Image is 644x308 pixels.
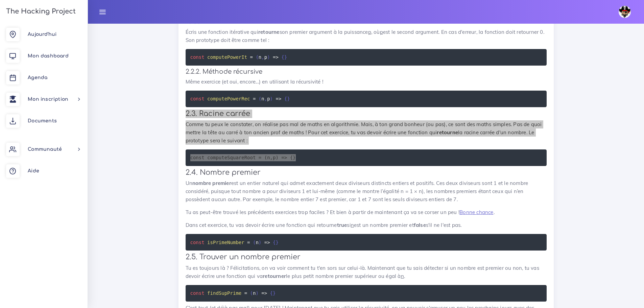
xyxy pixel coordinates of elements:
[261,54,264,60] span: ,
[28,168,39,173] span: Aide
[253,239,256,245] span: (
[270,96,273,101] span: )
[380,29,383,35] u: p
[281,54,284,60] span: {
[256,290,258,296] span: )
[186,68,547,75] h4: 2.2.2. Méthode récursive
[207,290,241,296] span: findSupPrime
[273,54,279,60] span: =>
[28,147,62,152] span: Communauté
[256,239,258,245] span: n
[267,54,270,60] span: )
[259,54,267,60] span: n p
[190,239,205,245] span: const
[270,155,273,160] span: ,
[256,54,258,60] span: (
[368,29,371,35] u: p
[261,290,267,296] span: =>
[4,8,76,15] h3: The Hacking Project
[284,54,287,60] span: }
[207,54,247,60] span: computePowerIt
[259,239,261,245] span: )
[186,253,547,261] h3: 2.5. Trouver un nombre premier
[619,6,631,18] img: avatar
[250,54,253,60] span: =
[259,96,261,101] span: (
[186,208,547,216] p: Tu as peut-être trouvé les précédents exercices trop faciles ? Et bien à partir de maintenant ça ...
[186,221,547,229] p: Dans cet exercice, tu vas devoir écrire une fonction qui retourne si est un nombre premier et s'i...
[276,239,278,245] span: }
[276,96,281,101] span: =>
[28,118,57,123] span: Documents
[186,264,547,280] p: Tu es toujours là ? Félicitations, on va voir comment tu t'en sors sur celui-là. Maintenant que t...
[28,97,68,102] span: Mon inscription
[264,239,270,245] span: =>
[247,239,250,245] span: =
[28,75,47,80] span: Agenda
[351,222,354,228] u: n
[273,290,276,296] span: }
[253,96,256,101] span: =
[287,96,290,101] span: }
[207,155,256,160] span: computeSquareRoot
[186,120,547,145] p: Comme tu peux le constater, on réalise pas mal de maths en algorithmie. Mais, à ton grand bonheur...
[437,129,458,136] strong: retourne
[244,290,247,296] span: =
[192,180,231,186] strong: nombre premier
[401,273,404,279] u: n
[273,239,276,245] span: {
[186,179,547,204] p: Un est un entier naturel qui admet exactement deux diviseurs distincts entiers et positifs. Ces d...
[414,222,426,228] strong: false
[264,96,267,101] span: ,
[264,155,267,160] span: (
[293,155,295,160] span: }
[186,28,547,44] p: Écris une fonction itérative qui son premier argument à la puissance , où est le second argument....
[284,96,287,101] span: {
[337,222,347,228] strong: true
[270,290,273,296] span: {
[263,273,286,279] strong: retourner
[276,155,278,160] span: )
[186,110,547,118] h3: 2.3. Racine carrée
[253,290,256,296] span: n
[250,290,253,296] span: (
[207,96,250,101] span: computePowerRec
[207,239,244,245] span: isPrimeNumber
[290,155,293,160] span: {
[267,155,276,160] span: n p
[190,54,205,60] span: const
[261,96,270,101] span: n p
[186,78,547,86] p: Même exercice (et oui, encore...) en utilisant la récursivité !
[190,290,205,296] span: const
[190,155,205,160] span: const
[281,155,287,160] span: =>
[459,209,493,215] a: Bonne chance
[258,29,280,35] strong: retourne
[28,53,69,58] span: Mon dashboard
[190,96,205,101] span: const
[259,155,261,160] span: =
[186,168,547,177] h3: 2.4. Nombre premier
[28,32,56,37] span: Aujourd'hui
